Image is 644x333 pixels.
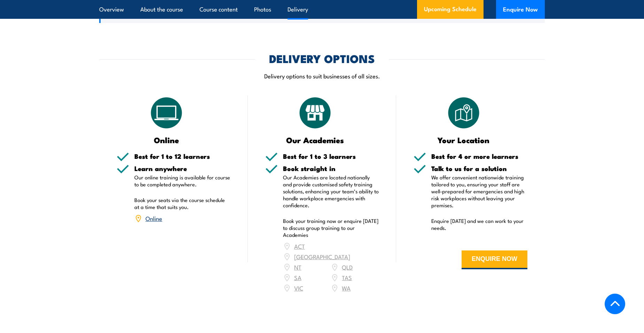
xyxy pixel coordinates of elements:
p: Enquire [DATE] and we can work to your needs. [431,217,527,231]
p: Our Academies are located nationally and provide customised safety training solutions, enhancing ... [283,174,379,209]
h5: Best for 4 or more learners [431,153,527,160]
p: Delivery options to suit businesses of all sizes. [99,72,545,80]
h5: Talk to us for a solution [431,165,527,172]
p: Book your seats via the course schedule at a time that suits you. [134,196,230,210]
h5: Book straight in [283,165,379,172]
h2: DELIVERY OPTIONS [269,53,375,63]
h3: Your Location [414,136,513,144]
h5: Learn anywhere [134,165,230,172]
p: Our online training is available for course to be completed anywhere. [134,174,230,188]
h5: Best for 1 to 12 learners [134,153,230,160]
h3: Online [117,136,217,144]
p: Book your training now or enquire [DATE] to discuss group training to our Academies [283,217,379,238]
h5: Best for 1 to 3 learners [283,153,379,160]
a: Online [146,214,162,222]
h3: Our Academies [265,136,365,144]
p: We offer convenient nationwide training tailored to you, ensuring your staff are well-prepared fo... [431,174,527,209]
button: ENQUIRE NOW [462,250,527,269]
